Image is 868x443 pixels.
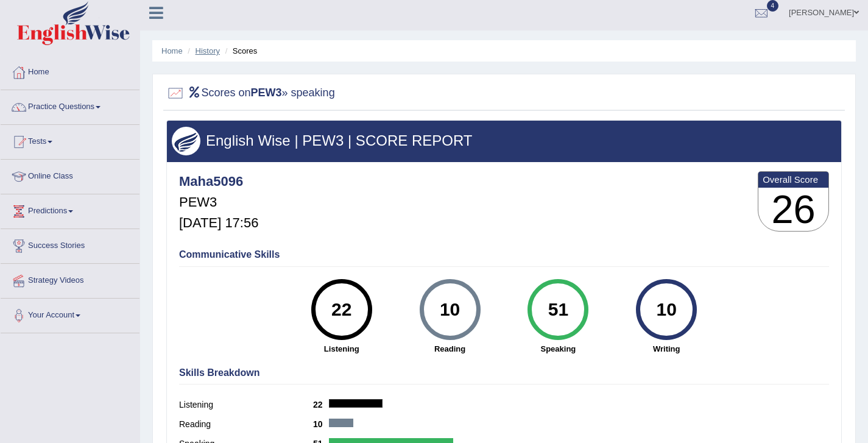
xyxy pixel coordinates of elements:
h3: 26 [758,188,828,232]
b: 22 [313,400,329,409]
label: Listening [179,399,313,411]
h4: Communicative Skills [179,249,829,260]
div: 10 [644,284,689,335]
b: PEW3 [251,87,282,99]
h4: Skills Breakdown [179,367,829,378]
b: 10 [313,419,329,429]
a: Predictions [1,194,139,225]
li: Scores [222,45,258,57]
img: wings.png [172,127,200,155]
h3: English Wise | PEW3 | SCORE REPORT [172,133,836,149]
label: Reading [179,418,313,431]
a: Tests [1,125,139,155]
b: Overall Score [763,174,824,185]
h5: [DATE] 17:56 [179,216,258,230]
a: Success Stories [1,229,139,260]
div: 10 [428,284,472,335]
strong: Listening [294,343,390,355]
a: Home [1,55,139,86]
strong: Speaking [510,343,606,355]
a: Your Account [1,299,139,329]
a: Practice Questions [1,90,139,121]
strong: Reading [402,343,498,355]
h2: Scores on » speaking [166,84,335,102]
a: Home [161,46,183,55]
div: 51 [536,284,580,335]
h4: Maha5096 [179,174,258,189]
h5: PEW3 [179,195,258,210]
a: History [196,46,220,55]
a: Strategy Videos [1,264,139,294]
a: Online Class [1,160,139,190]
div: 22 [319,284,364,335]
strong: Writing [618,343,715,355]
